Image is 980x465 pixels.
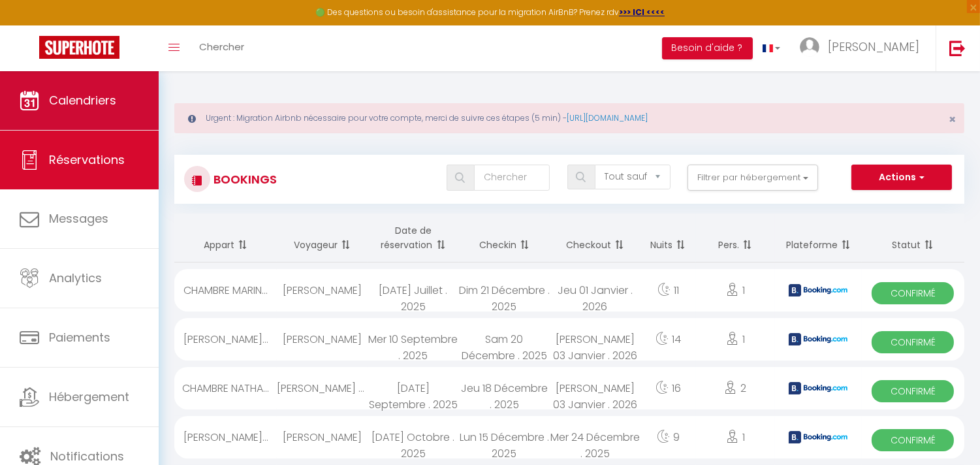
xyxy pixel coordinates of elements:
a: Chercher [189,25,254,71]
button: Besoin d'aide ? [662,37,753,59]
th: Sort by status [862,214,964,263]
h3: Bookings [210,165,277,194]
th: Sort by booking date [368,214,458,263]
button: Actions [851,165,952,191]
th: Sort by nights [640,214,696,263]
th: Sort by guest [277,214,368,263]
span: Chercher [199,40,244,54]
button: Close [949,114,956,125]
th: Sort by channel [775,214,862,263]
a: >>> ICI <<<< [619,7,665,18]
img: Super Booking [39,36,119,59]
span: Calendriers [49,92,116,108]
th: Sort by rentals [174,214,277,263]
span: Notifications [50,448,124,464]
span: Hébergement [49,389,129,405]
img: ... [800,37,819,57]
span: Analytics [49,270,102,286]
input: Chercher [474,165,550,191]
th: Sort by checkout [550,214,640,263]
span: × [949,111,956,127]
button: Filtrer par hébergement [688,165,818,191]
a: ... [PERSON_NAME] [790,25,936,71]
th: Sort by people [696,214,775,263]
a: [URL][DOMAIN_NAME] [567,112,648,123]
span: Réservations [49,152,125,168]
div: Urgent : Migration Airbnb nécessaire pour votre compte, merci de suivre ces étapes (5 min) - [174,103,964,133]
th: Sort by checkin [459,214,550,263]
span: Paiements [49,329,110,345]
span: Messages [49,210,108,227]
span: [PERSON_NAME] [828,39,919,55]
img: logout [949,40,966,56]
